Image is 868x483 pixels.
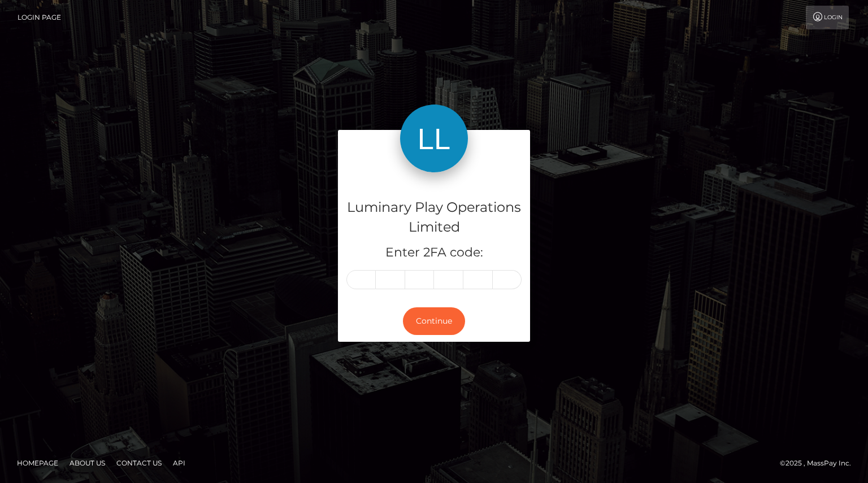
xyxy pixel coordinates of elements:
h5: Enter 2FA code: [346,244,522,262]
a: Contact Us [112,454,166,472]
a: Login Page [18,6,61,29]
div: © 2025 , MassPay Inc. [780,457,860,469]
a: About Us [65,454,110,472]
h4: Luminary Play Operations Limited [346,198,522,237]
a: Login [806,6,849,29]
a: Homepage [12,454,63,472]
a: API [168,454,190,472]
button: Continue [403,307,465,335]
img: Luminary Play Operations Limited [400,105,468,172]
